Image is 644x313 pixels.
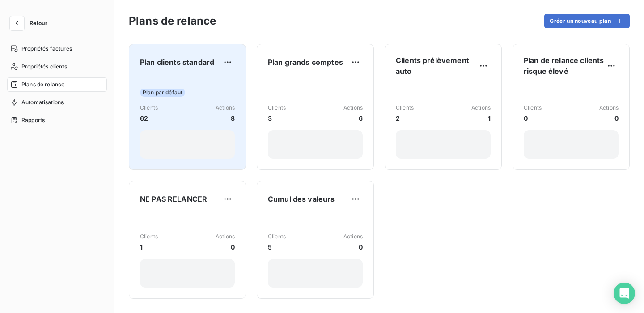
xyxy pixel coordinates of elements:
[7,77,107,92] a: Plans de relance
[471,114,491,123] span: 1
[140,233,158,241] span: Clients
[343,242,363,252] span: 0
[544,14,630,28] button: Créer un nouveau plan
[140,194,207,204] span: NE PAS RELANCER
[140,242,158,252] span: 1
[343,114,363,123] span: 6
[471,104,491,112] span: Actions
[268,242,286,252] span: 5
[7,42,107,56] a: Propriétés factures
[7,95,107,110] a: Automatisations
[343,233,363,241] span: Actions
[268,194,335,204] span: Cumul des valeurs
[396,114,414,123] span: 2
[396,104,414,112] span: Clients
[129,13,216,29] h3: Plans de relance
[21,45,72,53] span: Propriétés factures
[599,104,619,112] span: Actions
[216,114,235,123] span: 8
[140,104,158,112] span: Clients
[21,98,64,106] span: Automatisations
[140,114,158,123] span: 62
[7,113,107,127] a: Rapports
[396,55,476,76] span: Clients prélèvement auto
[7,16,55,30] button: Retour
[140,89,185,97] span: Plan par défaut
[21,116,45,124] span: Rapports
[30,21,47,26] span: Retour
[614,283,635,304] div: Open Intercom Messenger
[216,242,235,252] span: 0
[524,104,542,112] span: Clients
[524,114,542,123] span: 0
[268,233,286,241] span: Clients
[216,104,235,112] span: Actions
[599,114,619,123] span: 0
[21,80,64,89] span: Plans de relance
[268,114,286,123] span: 3
[524,55,604,76] span: Plan de relance clients risque élevé
[7,59,107,74] a: Propriétés clients
[21,63,67,71] span: Propriétés clients
[140,57,214,68] span: Plan clients standard
[268,57,343,68] span: Plan grands comptes
[216,233,235,241] span: Actions
[343,104,363,112] span: Actions
[268,104,286,112] span: Clients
